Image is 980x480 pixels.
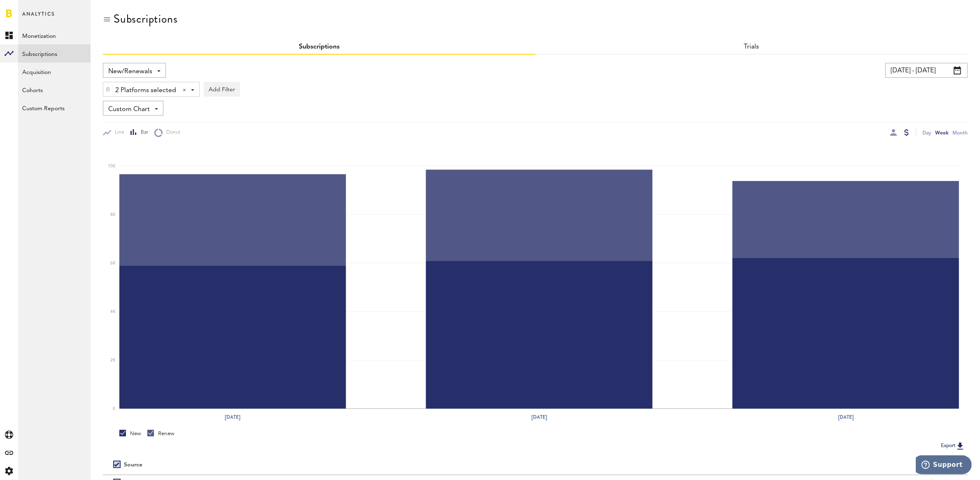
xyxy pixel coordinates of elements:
div: Day [922,128,931,137]
text: [DATE] [838,413,854,421]
span: Line [111,129,124,136]
iframe: Opens a widget where you can find more information [916,455,972,476]
div: Source [124,461,142,468]
div: Period total [546,461,958,468]
a: Subscriptions [18,44,91,63]
span: New/Renewals [108,65,152,79]
text: 4K [110,310,116,314]
text: [DATE] [531,413,547,421]
div: Subscriptions [114,12,177,26]
a: Acquisition [18,63,91,81]
a: Custom Reports [18,99,91,117]
div: Renew [147,430,175,437]
span: 2 Platforms selected [115,83,176,97]
a: Subscriptions [299,44,340,50]
div: New [119,430,141,437]
div: Clear [183,88,186,92]
span: Bar [137,129,148,136]
text: 0 [113,407,115,411]
text: [DATE] [225,413,240,421]
img: Export [955,441,965,451]
div: Delete [103,82,112,96]
text: 10K [108,164,116,168]
span: Custom Chart [108,102,150,116]
a: Trials [744,44,759,50]
span: Analytics [22,9,55,26]
text: 2K [110,358,116,362]
text: 6K [110,261,116,265]
span: Donut [163,129,180,136]
button: Export [938,441,968,451]
img: trash_awesome_blue.svg [105,86,110,92]
a: Cohorts [18,81,91,99]
button: Add Filter [204,82,240,97]
a: Monetization [18,26,91,44]
text: 8K [110,213,116,217]
div: Month [952,128,968,137]
div: Week [935,128,948,137]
